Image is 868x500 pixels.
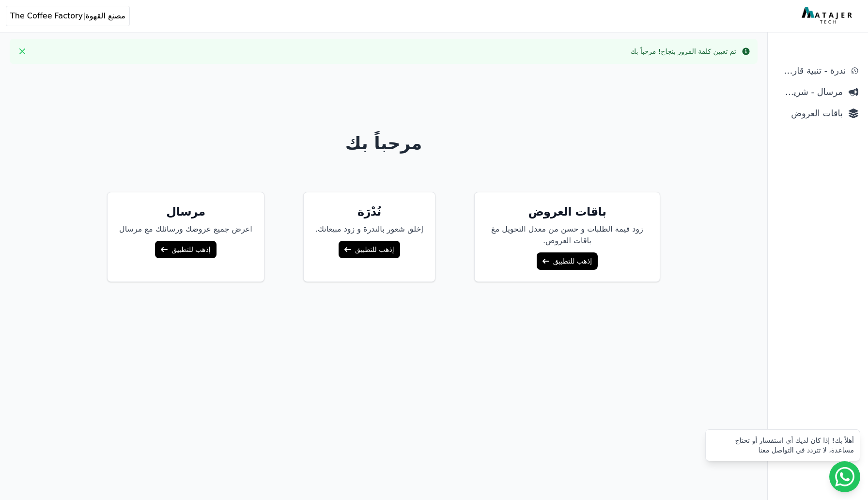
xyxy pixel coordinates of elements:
h5: باقات العروض [486,204,648,219]
p: إخلق شعور بالندرة و زود مبيعاتك. [315,223,423,235]
h5: مرسال [119,204,252,219]
div: تم تعيين كلمة المرور بنجاح! مرحباً بك [631,47,736,56]
span: باقات العروض [777,107,843,120]
a: إذهب للتطبيق [537,252,598,270]
h1: مرحباً بك [12,134,756,153]
a: إذهب للتطبيق [339,241,400,258]
p: اعرض جميع عروضك ورسائلك مع مرسال [119,223,252,235]
button: مصنع القهوة|The Coffee Factory [6,6,130,26]
p: زود قيمة الطلبات و حسن من معدل التحويل مغ باقات العروض. [486,223,648,247]
a: إذهب للتطبيق [155,241,216,258]
h5: نُدْرَة [315,204,423,219]
div: أهلاً بك! إذا كان لديك أي استفسار أو تحتاج مساعدة، لا تتردد في التواصل معنا [712,436,854,455]
button: Close [15,44,30,59]
img: MatajerTech Logo [802,7,854,25]
span: مصنع القهوة|The Coffee Factory [10,10,125,22]
span: ندرة - تنبية قارب علي النفاذ [777,64,846,78]
span: مرسال - شريط دعاية [777,85,843,99]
